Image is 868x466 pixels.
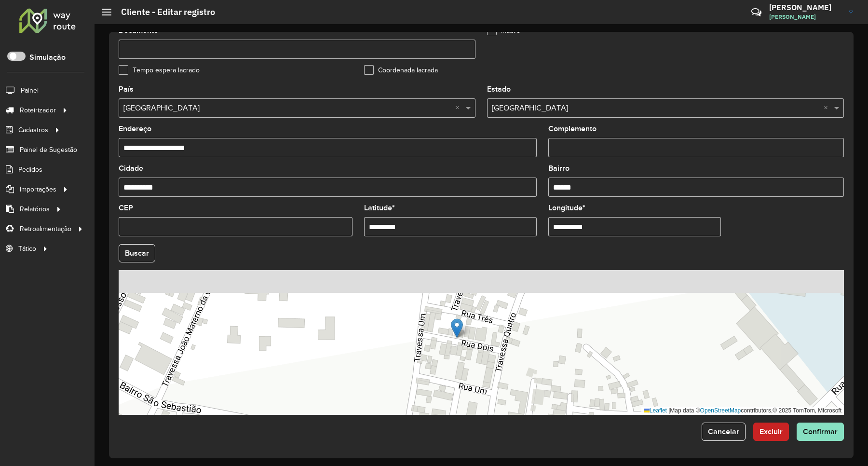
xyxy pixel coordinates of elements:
span: Clear all [824,102,832,114]
span: [PERSON_NAME] [769,13,841,21]
span: Cadastros [18,125,48,135]
label: Bairro [548,163,570,174]
span: | [668,407,670,414]
label: CEP [119,202,133,214]
h2: Cliente - Editar registro [111,7,215,17]
label: País [119,83,134,95]
label: Estado [487,83,511,95]
a: Leaflet [644,407,667,414]
label: Longitude [548,202,585,214]
div: Map data © contributors,© 2025 TomTom, Microsoft [641,407,844,415]
label: Latitude [364,202,395,214]
span: Painel [21,85,39,96]
label: Endereço [119,123,151,135]
label: Tempo espera lacrado [119,65,200,75]
button: Confirmar [797,423,844,441]
button: Excluir [753,423,789,441]
button: Buscar [119,244,155,262]
a: Contato Rápido [746,2,767,23]
span: Tático [18,244,36,254]
span: Excluir [759,427,783,436]
h3: [PERSON_NAME] [769,3,841,12]
label: Coordenada lacrada [364,65,438,75]
button: Cancelar [702,423,746,441]
a: OpenStreetMap [700,407,741,414]
label: Complemento [548,123,597,135]
span: Confirmar [803,427,838,436]
span: Clear all [455,102,463,114]
label: Cidade [119,163,143,174]
span: Roteirizador [20,105,56,115]
label: Simulação [29,52,66,63]
span: Pedidos [18,164,42,175]
span: Cancelar [708,427,739,436]
span: Painel de Sugestão [20,145,77,155]
span: Importações [20,184,56,194]
img: Marker [451,318,463,338]
span: Retroalimentação [20,224,71,234]
span: Relatórios [20,204,50,214]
